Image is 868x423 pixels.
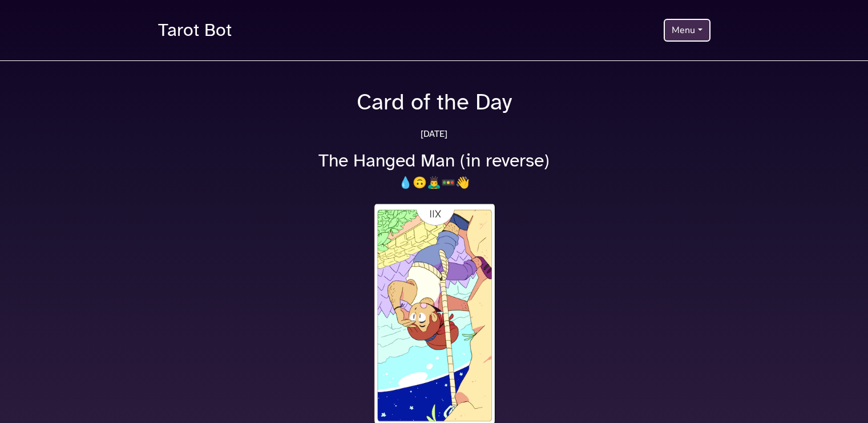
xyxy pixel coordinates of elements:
[151,150,717,172] h2: The Hanged Man (in reverse)
[664,19,710,42] button: Menu
[151,127,717,141] p: [DATE]
[158,14,232,47] a: Tarot Bot
[151,88,717,116] h1: Card of the Day
[151,176,717,190] h3: 💧🙃🙇‍♂️🚥👋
